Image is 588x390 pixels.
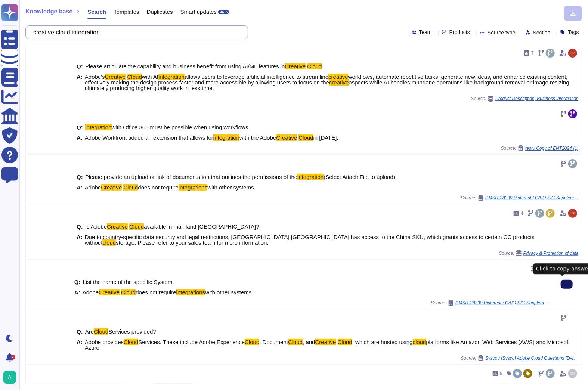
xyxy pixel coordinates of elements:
span: aspects while AI handles mundane operations like background removal or image resizing, ultimately... [85,79,571,91]
img: user [568,369,577,378]
span: available in mainland [GEOGRAPHIC_DATA]? [144,223,259,230]
span: Products [449,30,470,35]
mark: creative [329,79,349,86]
span: Is Adobe [85,223,107,230]
mark: Cloud [121,289,136,295]
mark: Cloud [298,134,313,141]
mark: Cloud [124,339,138,345]
span: Tags [568,30,579,35]
span: Section [533,30,551,35]
span: , which are hosted using [352,339,413,345]
span: DMSR-28390 Pinterest / CAIQ SIG Supplement Questionnaire 20250123 2015 [455,301,549,305]
span: Adobe provides [85,339,124,345]
mark: Creative [315,339,336,345]
mark: integrations [179,184,208,191]
mark: Creative [276,134,297,141]
span: List the name of the specific System. [83,279,174,285]
mark: Creative [285,63,306,69]
span: Source: [431,300,549,306]
span: Duplicates [147,9,173,15]
mark: Cloud [123,184,138,191]
span: Source: [501,145,579,151]
span: Adobe Workfront added an extension that allows for [85,134,213,141]
mark: integration [158,74,185,80]
span: Please provide an upload or link of documentation that outlines the permissions of the [85,174,298,180]
mark: Creative [99,289,120,295]
span: with AI [142,74,158,80]
mark: Cloud [338,339,352,345]
mark: Integration [85,124,112,130]
mark: cloud [413,339,426,345]
div: 9+ [11,355,15,359]
mark: creative [328,74,348,80]
span: with other systems. [207,184,255,191]
span: test / Copy of ENT2024 (1) [525,146,579,151]
span: Please articulate the capability and business benefit from using AI/ML features in [85,63,285,69]
span: does not require [136,289,176,295]
span: with the Adobe [239,134,276,141]
span: Due to country-specific data security and legal restrictions, [GEOGRAPHIC_DATA] [GEOGRAPHIC_DATA]... [85,234,535,246]
mark: Cloud [94,328,108,335]
span: Adobe [83,289,99,295]
b: Q: [77,329,83,334]
span: Source: [499,250,579,256]
span: 7 [531,51,534,55]
mark: Cloud [127,74,142,80]
mark: integration [297,174,324,180]
span: 5 [500,371,502,376]
span: Knowledge base [25,9,72,15]
b: Q: [77,174,83,180]
mark: Creative [105,74,126,80]
b: A: [74,290,80,295]
span: Search [87,9,106,15]
span: Templates [114,9,139,15]
b: A: [77,74,83,91]
b: A: [77,135,83,140]
button: user [1,369,22,386]
span: platforms like Amazon Web Services (AWS) and Microsoft Azure. [85,339,570,351]
mark: Cloud [245,339,259,345]
span: Are [85,328,94,335]
mark: integration [213,134,239,141]
span: Source: [471,96,579,102]
span: Privacy & Protection of data [523,251,579,256]
mark: cloud [102,239,116,246]
span: storage. Please refer to your sales team for more information. [116,239,269,246]
mark: Cloud [288,339,303,345]
b: Q: [77,64,83,69]
b: A: [77,339,83,350]
span: with Office 365 must be possible when using workflows. [112,124,250,130]
span: Smart updates [180,9,217,15]
span: allows users to leverage artificial intelligence to streamline [185,74,328,80]
mark: Creative [101,184,122,191]
span: Adobe's [85,74,105,80]
span: DMSR-28390 Pinterest / CAIQ SIG Supplement Questionnaire 20250123 2015 [485,196,579,200]
span: Source type [488,30,516,35]
b: A: [77,185,83,190]
span: Source: [461,195,579,201]
span: in [DATE]. [313,134,338,141]
span: , and [303,339,315,345]
b: Q: [77,124,83,130]
input: Search a question or template... [30,26,240,39]
img: user [568,209,577,218]
span: (Select Attach File to upload). [324,174,397,180]
span: 4 [521,211,523,216]
span: Product Description, Business information [495,96,579,101]
span: Services. These include Adobe Experience [138,339,245,345]
span: Team [419,30,432,35]
mark: Cloud [307,63,322,69]
span: does not require [138,184,178,191]
span: with other systems. [205,289,253,295]
div: BETA [218,10,229,14]
b: A: [77,234,83,245]
span: Services provided? [108,328,156,335]
mark: Cloud [129,223,144,230]
span: . [322,63,324,69]
span: Sysco / [Sysco] Adobe Cloud Questions [DATE] [485,356,579,360]
b: Q: [77,224,83,229]
mark: integrations [176,289,205,295]
span: Source: [461,355,579,361]
img: user [568,49,577,58]
mark: Creative [107,223,128,230]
